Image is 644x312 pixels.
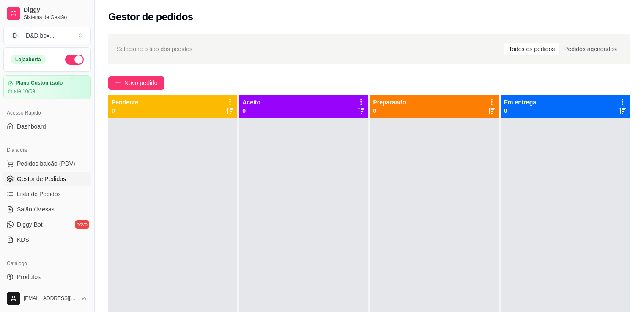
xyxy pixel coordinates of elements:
p: 0 [242,107,260,115]
a: Lista de Pedidos [3,187,91,201]
div: Todos os pedidos [504,43,559,55]
a: Gestor de Pedidos [3,172,91,186]
button: Novo pedido [108,76,164,90]
h2: Gestor de pedidos [108,10,193,24]
button: Select a team [3,27,91,44]
span: Novo pedido [124,78,158,88]
button: Alterar Status [65,55,84,65]
div: Catálogo [3,257,91,270]
p: Pendente [112,98,138,107]
div: Dia a dia [3,143,91,157]
span: KDS [17,235,29,244]
article: até 10/09 [14,88,35,95]
a: KDS [3,233,91,246]
p: Em entrega [504,98,536,107]
a: Salão / Mesas [3,203,91,216]
div: Acesso Rápido [3,106,91,120]
span: [EMAIL_ADDRESS][DOMAIN_NAME] [24,295,77,302]
span: Diggy Bot [17,220,43,229]
p: 0 [112,107,138,115]
p: 0 [504,107,536,115]
button: [EMAIL_ADDRESS][DOMAIN_NAME] [3,288,91,309]
span: Pedidos balcão (PDV) [17,159,75,168]
a: Diggy Botnovo [3,218,91,231]
article: Plano Customizado [16,80,63,86]
a: Dashboard [3,120,91,133]
p: 0 [373,107,406,115]
span: Diggy [24,6,88,14]
a: Produtos [3,270,91,284]
span: Gestor de Pedidos [17,175,66,183]
span: Produtos [17,273,41,281]
span: plus [115,80,121,86]
span: Lista de Pedidos [17,190,61,198]
div: Loja aberta [11,55,46,64]
span: Dashboard [17,122,46,131]
div: Pedidos agendados [559,43,621,55]
a: Plano Customizadoaté 10/09 [3,75,91,99]
span: Salão / Mesas [17,205,55,213]
span: Sistema de Gestão [24,14,88,21]
button: Pedidos balcão (PDV) [3,157,91,170]
p: Preparando [373,98,406,107]
span: Selecione o tipo dos pedidos [117,44,192,54]
p: Aceito [242,98,260,107]
div: D&D box ... [26,31,55,40]
span: D [11,31,19,40]
a: DiggySistema de Gestão [3,3,91,24]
